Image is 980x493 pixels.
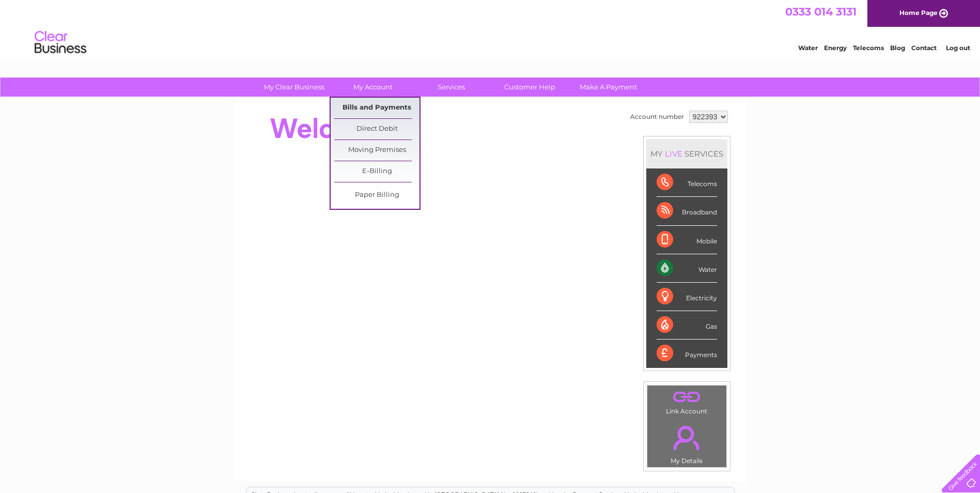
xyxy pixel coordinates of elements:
[330,78,415,97] a: My Account
[785,5,857,18] a: 0333 014 3131
[663,149,685,159] div: LIVE
[34,27,87,58] img: logo.png
[890,44,905,52] a: Blog
[911,44,937,52] a: Contact
[657,311,717,340] div: Gas
[650,420,724,456] a: .
[657,226,717,254] div: Mobile
[657,168,717,197] div: Telecoms
[646,139,727,168] div: MY SERVICES
[798,44,818,52] a: Water
[252,78,337,97] a: My Clear Business
[334,161,419,182] a: E-Billing
[628,108,687,126] td: Account number
[647,385,727,418] td: Link Account
[657,283,717,311] div: Electricity
[657,197,717,225] div: Broadband
[334,119,419,140] a: Direct Debit
[487,78,572,97] a: Customer Help
[409,78,494,97] a: Services
[246,6,735,50] div: Clear Business is a trading name of Verastar Limited (registered in [GEOGRAPHIC_DATA] No. 3667643...
[657,254,717,283] div: Water
[853,44,884,52] a: Telecoms
[647,417,727,468] td: My Details
[650,388,724,406] a: .
[334,185,419,206] a: Paper Billing
[946,44,970,52] a: Log out
[657,340,717,367] div: Payments
[566,78,651,97] a: Make A Payment
[334,140,419,161] a: Moving Premises
[824,44,847,52] a: Energy
[334,98,419,118] a: Bills and Payments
